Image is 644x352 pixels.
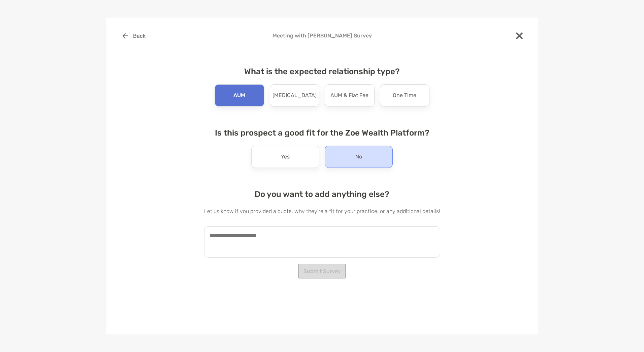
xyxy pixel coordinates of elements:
p: [MEDICAL_DATA] [272,90,317,101]
p: One Time [393,90,416,101]
p: AUM [233,90,245,101]
p: AUM & Flat Fee [330,90,368,101]
p: Let us know if you provided a quote, why they're a fit for your practice, or any additional details! [204,207,440,215]
h4: Meeting with [PERSON_NAME] Survey [117,32,527,39]
h4: Is this prospect a good fit for the Zoe Wealth Platform? [204,128,440,138]
button: Back [117,28,151,43]
p: No [355,151,362,162]
img: close modal [516,32,523,39]
img: button icon [123,33,128,38]
h4: Do you want to add anything else? [204,189,440,199]
h4: What is the expected relationship type? [204,67,440,76]
p: Yes [281,151,290,162]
